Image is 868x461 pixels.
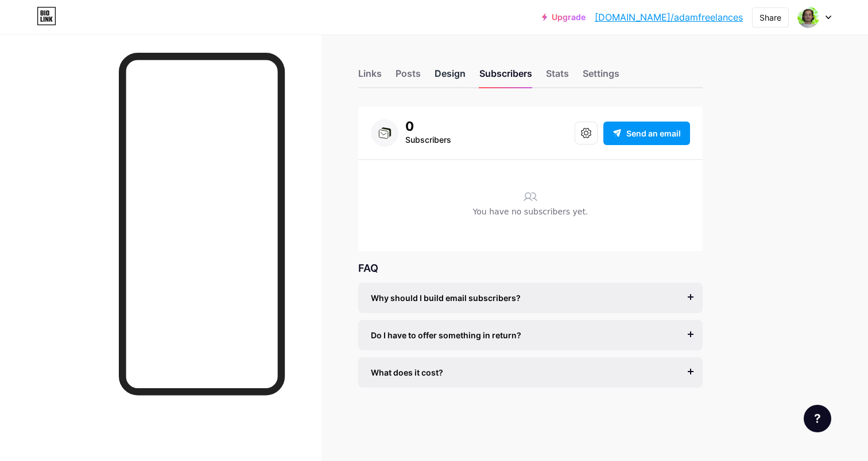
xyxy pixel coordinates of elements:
[595,10,743,24] a: [DOMAIN_NAME]/adamfreelances
[626,127,681,139] span: Send an email
[546,67,569,87] div: Stats
[358,260,703,276] div: FAQ
[371,329,521,341] span: Do I have to offer something in return?
[371,206,690,224] div: You have no subscribers yet.
[542,13,586,22] a: Upgrade
[479,67,532,87] div: Subscribers
[358,67,382,87] div: Links
[759,11,781,24] div: Share
[371,366,443,378] span: What does it cost?
[396,67,421,87] div: Posts
[435,67,466,87] div: Design
[405,119,451,133] div: 0
[405,133,451,147] div: Subscribers
[583,67,619,87] div: Settings
[797,6,819,28] img: adamfreelances
[371,292,521,304] span: Why should I build email subscribers?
